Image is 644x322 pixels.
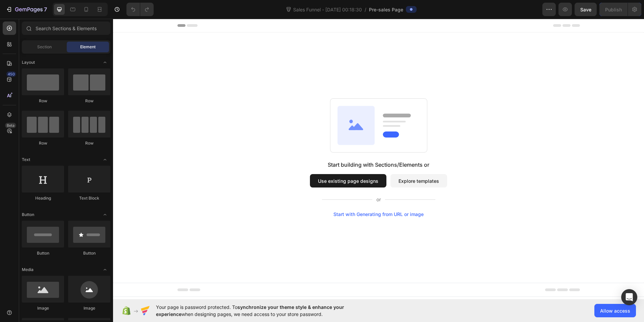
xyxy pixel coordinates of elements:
[22,250,64,256] div: Button
[22,267,34,273] span: Media
[22,98,64,104] div: Row
[100,154,110,165] span: Toggle open
[3,3,50,16] button: 7
[100,57,110,68] span: Toggle open
[277,155,334,169] button: Explore templates
[5,123,16,128] div: Beta
[22,305,64,311] div: Image
[22,59,35,65] span: Layout
[365,6,366,13] span: /
[22,157,30,163] span: Text
[100,264,110,275] span: Toggle open
[580,7,591,12] span: Save
[369,6,403,13] span: Pre-sales Page
[197,155,273,169] button: Use existing page designs
[22,195,64,201] div: Heading
[621,289,637,305] div: Open Intercom Messenger
[22,212,34,218] span: Button
[44,5,47,13] p: 7
[6,71,16,77] div: 450
[215,142,316,150] div: Start building with Sections/Elements or
[599,3,628,16] button: Publish
[37,44,52,50] span: Section
[80,44,96,50] span: Element
[68,140,110,146] div: Row
[156,304,344,317] span: synchronize your theme style & enhance your experience
[68,98,110,104] div: Row
[600,307,630,314] span: Allow access
[220,193,311,198] div: Start with Generating from URL or image
[100,209,110,220] span: Toggle open
[605,6,622,13] div: Publish
[22,21,110,35] input: Search Sections & Elements
[68,195,110,201] div: Text Block
[68,250,110,256] div: Button
[126,3,154,16] div: Undo/Redo
[68,305,110,311] div: Image
[292,6,363,13] span: Sales Funnel - [DATE] 00:18:30
[594,304,636,317] button: Allow access
[113,19,644,299] iframe: Design area
[22,140,64,146] div: Row
[575,3,597,16] button: Save
[156,304,370,318] span: Your page is password protected. To when designing pages, we need access to your store password.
